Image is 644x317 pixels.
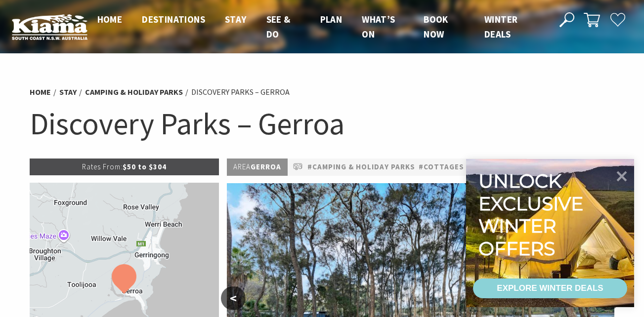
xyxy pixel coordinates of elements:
[85,87,183,97] a: Camping & Holiday Parks
[82,162,123,171] span: Rates From:
[59,87,77,97] a: Stay
[473,278,627,298] a: EXPLORE WINTER DEALS
[142,13,205,25] span: Destinations
[233,162,251,171] span: Area
[266,13,291,40] span: See & Do
[478,170,588,260] div: Unlock exclusive winter offers
[227,158,288,176] p: Gerroa
[497,278,603,298] div: EXPLORE WINTER DEALS
[30,158,219,175] p: $50 to $304
[424,13,448,40] span: Book now
[221,286,246,310] button: <
[30,104,615,144] h1: Discovery Parks – Gerroa
[484,13,517,40] span: Winter Deals
[191,86,290,99] li: Discovery Parks – Gerroa
[362,13,395,40] span: What’s On
[12,14,87,40] img: Kiama Logo
[97,13,123,25] span: Home
[87,12,548,42] nav: Main Menu
[320,13,343,25] span: Plan
[225,13,247,25] span: Stay
[30,87,51,97] a: Home
[307,161,415,173] a: #Camping & Holiday Parks
[419,161,464,173] a: #Cottages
